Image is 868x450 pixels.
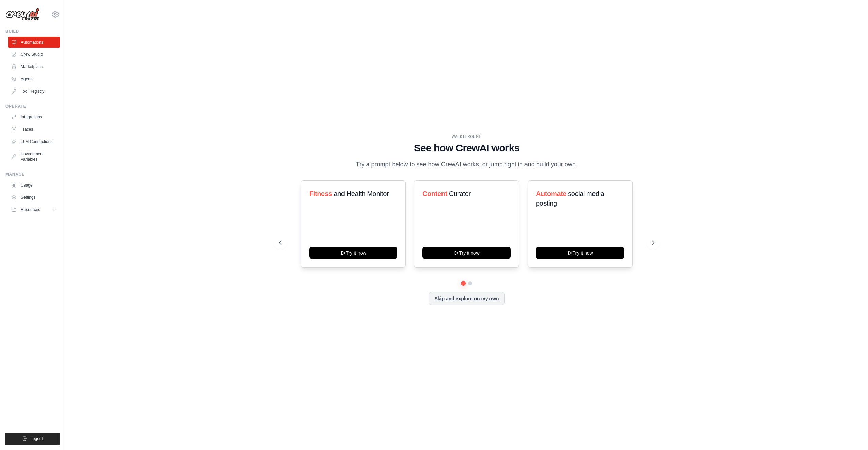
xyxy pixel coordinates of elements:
h1: See how CrewAI works [279,142,654,154]
span: Logout [30,436,43,441]
a: Usage [8,180,60,191]
a: Environment Variables [8,148,60,165]
span: social media posting [536,190,604,207]
span: Content [422,190,447,197]
iframe: Chat Widget [834,417,868,450]
a: Traces [8,124,60,135]
span: Fitness [309,190,332,197]
a: Integrations [8,112,60,123]
a: Tool Registry [8,86,60,97]
a: Agents [8,74,60,84]
button: Logout [5,433,60,445]
img: Logo [5,8,39,21]
span: Resources [21,207,40,212]
a: Crew Studio [8,49,60,60]
a: Settings [8,192,60,203]
button: Try it now [422,247,511,259]
button: Try it now [309,247,397,259]
button: Skip and explore on my own [429,292,504,305]
a: Marketplace [8,61,60,72]
div: WALKTHROUGH [279,134,654,139]
a: LLM Connections [8,136,60,147]
div: Widget de chat [834,417,868,450]
span: Automate [536,190,566,197]
div: Manage [5,172,60,177]
span: and Health Monitor [334,190,389,197]
div: Build [5,29,60,34]
a: Automations [8,37,60,48]
div: Operate [5,103,60,109]
p: Try a prompt below to see how CrewAI works, or jump right in and build your own. [352,160,581,170]
button: Try it now [536,247,624,259]
span: Curator [449,190,471,197]
button: Resources [8,204,60,215]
